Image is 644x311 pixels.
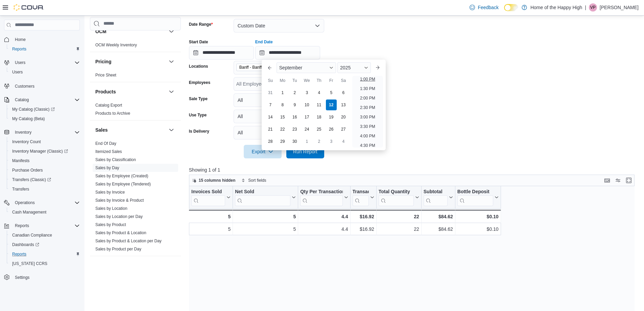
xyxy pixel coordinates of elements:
[244,145,282,158] button: Export
[314,87,325,98] div: day-4
[302,75,312,86] div: We
[95,238,162,244] span: Sales by Product & Location per Day
[95,174,148,178] a: Sales by Employee (Created)
[314,124,325,135] div: day-25
[302,124,312,135] div: day-24
[95,222,126,227] a: Sales by Product
[189,166,639,173] p: Showing 1 of 1
[293,148,317,155] span: Run Report
[95,149,122,154] a: Itemized Sales
[95,190,125,195] a: Sales by Invoice
[12,59,80,67] span: Users
[352,189,368,206] div: Transaction Average
[95,157,136,162] a: Sales by Classification
[378,189,413,206] div: Total Quantity
[191,189,225,195] div: Invoices Sold
[12,59,28,67] button: Users
[12,116,45,121] span: My Catalog (Beta)
[340,65,351,70] span: 2025
[235,189,296,206] button: Net Sold
[9,166,46,174] a: Purchase Orders
[504,4,518,11] input: Dark Mode
[167,262,175,270] button: Taxes
[12,96,80,104] span: Catalog
[95,28,106,35] h3: OCM
[7,156,82,165] button: Manifests
[9,147,80,155] span: Inventory Manager (Classic)
[314,136,325,147] div: day-2
[326,99,337,110] div: day-12
[300,213,348,221] div: 4.4
[189,96,208,102] label: Sale Type
[302,136,312,147] div: day-1
[191,189,231,206] button: Invoices Sold
[95,58,166,65] button: Pricing
[300,225,348,233] div: 4.4
[338,136,349,147] div: day-4
[12,36,28,44] a: Home
[95,247,141,251] a: Sales by Product per Day
[585,3,586,12] p: |
[12,251,26,257] span: Reports
[424,225,453,233] div: $84.62
[457,213,499,221] div: $0.10
[279,65,302,70] span: September
[90,139,181,256] div: Sales
[234,126,324,139] button: All
[95,181,151,187] span: Sales by Employee (Tendered)
[191,225,231,233] div: 5
[95,149,122,154] span: Itemized Sales
[95,214,143,219] span: Sales by Location per Day
[9,208,80,216] span: Cash Management
[7,175,82,184] a: Transfers (Classic)
[9,176,54,184] a: Transfers (Classic)
[314,99,325,110] div: day-11
[90,101,181,120] div: Products
[9,45,29,53] a: Reports
[14,4,44,11] img: Cova
[12,69,23,75] span: Users
[302,99,312,110] div: day-10
[264,87,350,148] div: September, 2025
[424,189,448,195] div: Subtotal
[167,27,175,36] button: OCM
[357,113,378,121] li: 3:00 PM
[9,157,80,165] span: Manifests
[95,246,141,252] span: Sales by Product per Day
[167,126,175,134] button: Sales
[9,138,80,146] span: Inventory Count
[378,213,419,221] div: 22
[352,76,383,148] ul: Time
[264,62,275,73] button: Previous Month
[95,42,137,48] span: OCM Weekly Inventory
[289,124,300,135] div: day-23
[277,112,288,123] div: day-15
[9,166,80,174] span: Purchase Orders
[236,64,301,71] span: Banff - Banff Caribou - Fire & Flower
[9,241,42,249] a: Dashboards
[7,105,82,114] a: My Catalog (Classic)
[357,75,378,83] li: 1:00 PM
[9,68,80,76] span: Users
[95,127,166,133] button: Sales
[15,84,34,89] span: Customers
[95,88,116,95] h3: Products
[12,128,34,136] button: Inventory
[235,213,296,221] div: 5
[15,200,35,205] span: Operations
[9,241,80,249] span: Dashboards
[12,186,29,192] span: Transfers
[265,75,276,86] div: Su
[357,123,378,131] li: 3:30 PM
[95,157,136,162] span: Sales by Classification
[189,22,213,27] label: Date Range
[95,141,116,146] span: End Of Day
[600,3,639,12] p: [PERSON_NAME]
[95,190,125,195] span: Sales by Invoice
[95,127,108,133] h3: Sales
[286,145,324,158] button: Run Report
[12,82,37,90] a: Customers
[95,111,130,116] a: Products to Archive
[234,19,324,32] button: Custom Date
[302,87,312,98] div: day-3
